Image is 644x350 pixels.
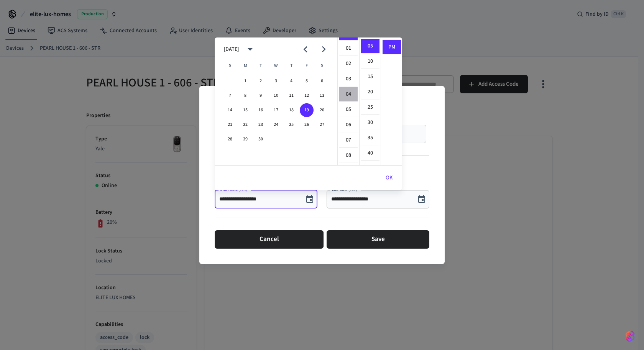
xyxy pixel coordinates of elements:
[254,103,268,117] button: 16
[284,89,298,103] button: 11
[215,230,324,249] button: Cancel
[254,58,268,73] span: Tuesday
[361,39,379,54] li: 5 minutes
[238,74,252,88] button: 1
[361,116,379,130] li: 30 minutes
[361,146,379,161] li: 40 minutes
[361,70,379,84] li: 15 minutes
[339,164,358,178] li: 9 hours
[254,132,268,146] button: 30
[223,118,237,132] button: 21
[254,118,268,132] button: 23
[254,74,268,88] button: 2
[238,103,252,117] button: 15
[383,40,401,54] li: PM
[338,37,359,165] ul: Select hours
[332,187,359,192] label: End Date (+04)
[223,89,237,103] button: 7
[339,133,358,148] li: 7 hours
[361,100,379,115] li: 25 minutes
[300,118,314,132] button: 26
[238,58,252,73] span: Monday
[241,40,259,58] button: calendar view is open, switch to year view
[284,58,298,73] span: Thursday
[269,103,283,117] button: 17
[626,330,635,342] img: SeamLogoGradient.69752ec5.svg
[269,118,283,132] button: 24
[224,46,239,54] div: [DATE]
[284,74,298,88] button: 4
[315,74,329,88] button: 6
[359,37,381,165] ul: Select minutes
[302,192,317,207] button: Choose date, selected date is Sep 19, 2025
[339,118,358,132] li: 6 hours
[223,132,237,146] button: 28
[300,89,314,103] button: 12
[315,118,329,132] button: 27
[223,58,237,73] span: Sunday
[315,58,329,73] span: Saturday
[238,132,252,146] button: 29
[223,103,237,117] button: 14
[315,40,333,58] button: Next month
[361,161,379,176] li: 45 minutes
[300,103,314,117] button: 19
[361,85,379,99] li: 20 minutes
[339,41,358,56] li: 1 hours
[300,74,314,88] button: 5
[414,192,429,207] button: Choose date, selected date is Sep 19, 2025
[339,87,358,102] li: 4 hours
[315,89,329,103] button: 13
[339,57,358,71] li: 2 hours
[284,118,298,132] button: 25
[376,169,402,187] button: OK
[269,74,283,88] button: 3
[254,89,268,103] button: 9
[284,103,298,117] button: 18
[315,103,329,117] button: 20
[238,89,252,103] button: 8
[327,230,429,249] button: Save
[381,37,402,165] ul: Select meridiem
[238,118,252,132] button: 22
[361,54,379,69] li: 10 minutes
[269,58,283,73] span: Wednesday
[339,103,358,117] li: 5 hours
[339,72,358,86] li: 3 hours
[269,89,283,103] button: 10
[361,131,379,145] li: 35 minutes
[296,40,314,58] button: Previous month
[339,148,358,163] li: 8 hours
[300,58,314,73] span: Friday
[220,187,249,192] label: Start Date (+04)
